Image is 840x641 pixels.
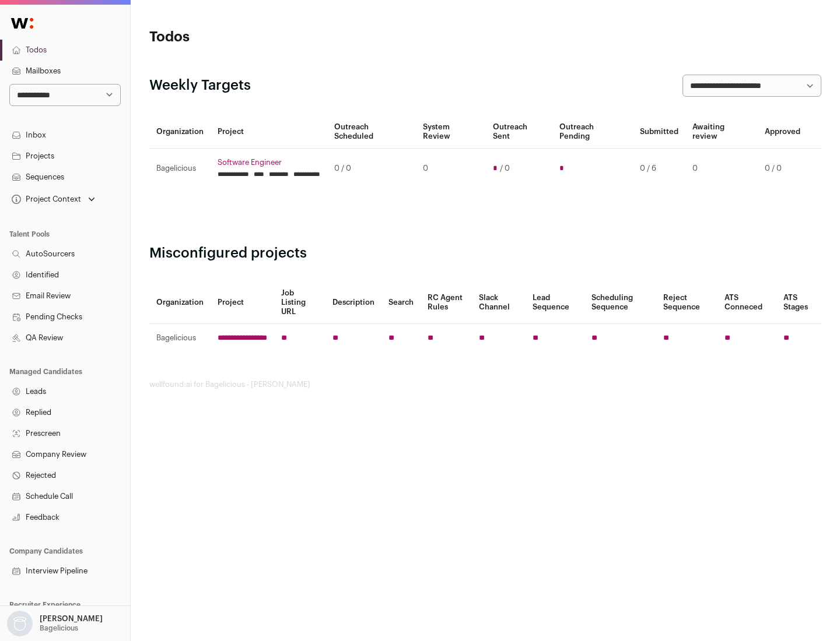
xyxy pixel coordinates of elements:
[472,281,526,324] th: Slack Channel
[325,281,381,324] th: Description
[40,614,103,624] p: [PERSON_NAME]
[526,281,584,324] th: Lead Sequence
[218,158,320,167] a: Software Engineer
[416,149,485,189] td: 0
[327,115,416,149] th: Outreach Scheduled
[149,149,211,189] td: Bagelicious
[40,624,78,633] p: Bagelicious
[500,164,510,173] span: / 0
[5,12,40,35] img: Wellfound
[656,281,718,324] th: Reject Sequence
[381,281,421,324] th: Search
[633,149,685,189] td: 0 / 6
[584,281,656,324] th: Scheduling Sequence
[149,244,821,263] h2: Misconfigured projects
[149,28,373,47] h1: Todos
[211,115,327,149] th: Project
[552,115,632,149] th: Outreach Pending
[149,324,211,353] td: Bagelicious
[486,115,553,149] th: Outreach Sent
[211,281,274,324] th: Project
[758,115,807,149] th: Approved
[416,115,485,149] th: System Review
[149,115,211,149] th: Organization
[149,281,211,324] th: Organization
[7,611,33,636] img: nopic.png
[685,149,758,189] td: 0
[758,149,807,189] td: 0 / 0
[9,191,97,207] button: Open dropdown
[633,115,685,149] th: Submitted
[327,149,416,189] td: 0 / 0
[149,76,251,95] h2: Weekly Targets
[149,380,821,389] footer: wellfound:ai for Bagelicious - [PERSON_NAME]
[776,281,821,324] th: ATS Stages
[717,281,776,324] th: ATS Conneced
[421,281,471,324] th: RC Agent Rules
[5,611,105,636] button: Open dropdown
[9,195,81,204] div: Project Context
[685,115,758,149] th: Awaiting review
[274,281,325,324] th: Job Listing URL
